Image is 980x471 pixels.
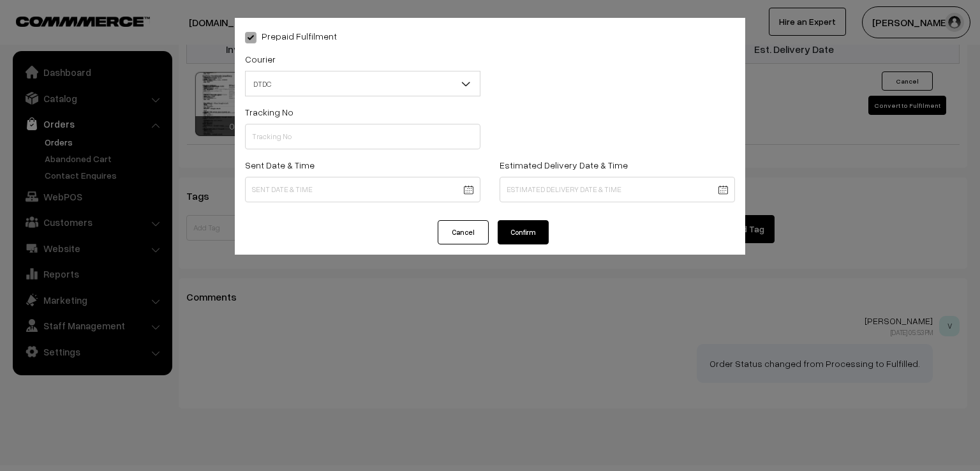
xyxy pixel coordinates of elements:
[245,52,276,66] label: Courier
[438,220,489,244] button: Cancel
[246,73,480,95] span: DTDC
[245,105,293,119] label: Tracking No
[245,29,337,43] label: Prepaid Fulfilment
[500,158,628,172] label: Estimated Delivery Date & Time
[245,71,480,96] span: DTDC
[500,177,735,202] input: Estimated Delivery Date & Time
[498,220,549,244] button: Confirm
[245,158,315,172] label: Sent Date & Time
[245,177,480,202] input: Sent Date & Time
[245,124,480,149] input: Tracking No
